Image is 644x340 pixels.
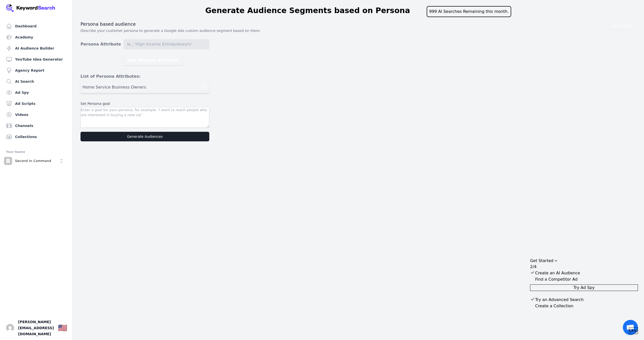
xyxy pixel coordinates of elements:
div: 2/4 [530,264,537,270]
span: [PERSON_NAME][EMAIL_ADDRESS][DOMAIN_NAME] [18,319,54,337]
a: Videos [4,110,68,120]
a: AI Audience Builder [4,43,68,53]
button: Video Tutorial [609,22,635,30]
a: Collections [4,132,68,142]
button: Generate Audiences [80,132,209,141]
button: Expand Checklist [530,297,638,303]
img: Your Company [6,4,55,12]
div: Your teams [6,149,66,155]
a: Dashboard [4,21,68,31]
div: Create an AI Audience [535,270,580,276]
button: Collapse Checklist [530,276,638,282]
button: 🇺🇸 [58,323,67,333]
button: Expand Checklist [530,270,638,276]
div: Try an Advanced Search [535,297,584,303]
a: Academy [4,32,68,42]
button: Expand Checklist [530,303,638,309]
div: Drag to move checklist [530,258,638,264]
div: 🇺🇸 [58,323,67,332]
a: AI Search [4,76,68,87]
div: Create a Collection [535,303,573,309]
button: Skip [629,327,638,334]
span: Try Ad Spy [573,285,594,291]
input: ie., 'High Income Entrepreneurs' [124,39,209,49]
a: Channels [4,121,68,131]
h1: Generate Audience Segments based on Persona [205,6,410,17]
a: Ad Scripts [4,99,68,109]
label: Persona Attribute [80,41,124,47]
a: YouTube Idea Generator [4,54,68,64]
p: Second In Command [15,159,51,163]
button: Collapse Checklist [530,258,638,270]
h3: Persona based audience [80,21,636,27]
h3: List of Persona Attributes: [80,73,209,79]
div: Get Started [530,258,638,334]
label: Set Persona goal [80,101,209,106]
a: Ad Spy [4,88,68,98]
div: Find a Competitor Ad [535,276,578,282]
a: Agency Report [4,65,68,75]
div: Get Started [530,258,553,264]
button: Open organization switcher [4,157,65,165]
button: Open user button [6,324,14,332]
img: Second In Command [4,157,12,165]
button: Add Persona Attribute [124,55,182,65]
div: 999 AI Searches Remaining this month. [427,6,511,17]
button: Try Ad Spy [530,284,638,291]
span: Skip [629,328,638,334]
span: Home Service Business Owners [83,84,146,90]
p: Describe your customer persona to generate a Google Ads custom audience segment based on them. [80,28,636,33]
